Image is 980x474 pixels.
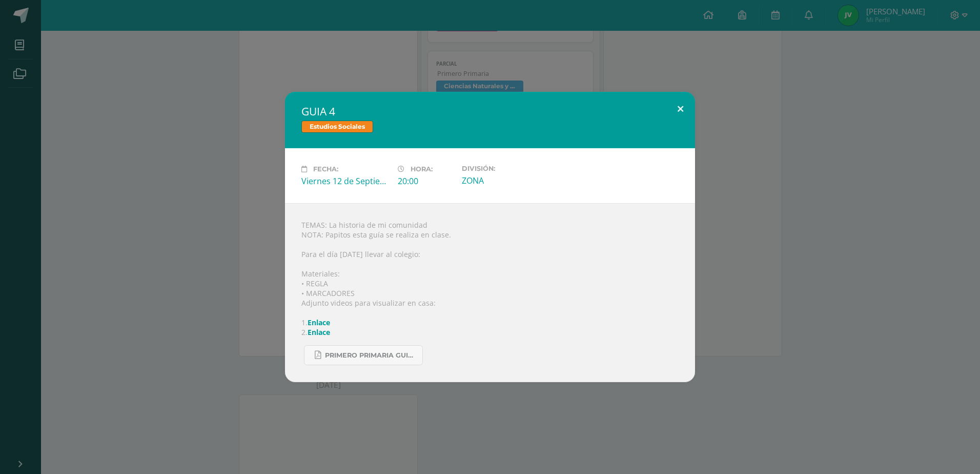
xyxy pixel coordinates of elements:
div: ZONA [462,175,550,186]
span: Estudios Sociales [301,121,373,133]
button: Close (Esc) [666,92,695,127]
div: Viernes 12 de Septiembre [301,175,390,187]
h2: GUIA 4 [301,104,679,118]
div: 20:00 [398,175,454,187]
a: PRIMERO PRIMARIA GUIA SOCIALES.pdf [304,345,423,365]
span: Hora: [411,165,433,173]
div: TEMAS: La historia de mi comunidad NOTA: Papitos esta guía se realiza en clase. Para el día [DATE... [285,203,695,382]
span: PRIMERO PRIMARIA GUIA SOCIALES.pdf [325,351,417,360]
span: Fecha: [313,165,338,173]
a: Enlace [308,327,330,337]
a: Enlace [308,318,330,327]
label: División: [462,165,550,172]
